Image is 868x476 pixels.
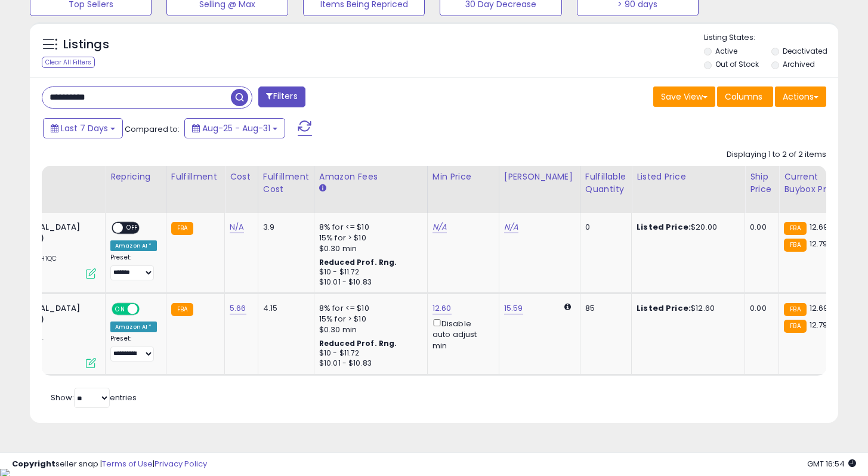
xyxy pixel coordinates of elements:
span: ON [113,304,128,314]
div: Listed Price [637,171,740,183]
b: Reduced Prof. Rng. [319,257,397,267]
label: Archived [783,59,815,69]
span: OFF [138,304,157,314]
div: 15% for > $10 [319,233,418,243]
span: Compared to: [125,123,180,135]
span: 12.79 [810,319,828,330]
span: Show: entries [51,392,137,403]
p: Listing States: [704,32,838,44]
div: Amazon AI * [110,240,157,251]
h5: Listings [63,36,109,53]
div: Min Price [433,171,494,183]
span: OFF [123,223,142,233]
small: FBA [784,320,806,333]
a: 12.60 [433,302,452,314]
strong: Copyright [12,458,55,469]
small: FBA [784,222,806,235]
a: N/A [230,221,244,233]
div: Ship Price [750,171,774,196]
div: 0 [585,222,622,233]
button: Actions [775,86,826,107]
b: Listed Price: [637,221,691,233]
small: FBA [171,222,193,235]
div: $20.00 [637,222,736,233]
div: seller snap | | [12,459,207,470]
div: 8% for <= $10 [319,303,418,314]
div: 3.9 [263,222,305,233]
a: N/A [433,221,447,233]
span: 12.69 [810,302,829,314]
small: Amazon Fees. [319,183,326,194]
div: $10 - $11.72 [319,267,418,277]
div: $10.01 - $10.83 [319,358,418,369]
a: 5.66 [230,302,246,314]
div: Disable auto adjust min [433,317,490,351]
div: $10.01 - $10.83 [319,277,418,288]
button: Last 7 Days [43,118,123,138]
span: Columns [725,91,762,103]
div: Repricing [110,171,161,183]
span: Last 7 Days [61,122,108,134]
div: Preset: [110,335,157,361]
div: 0.00 [750,222,770,233]
div: $10 - $11.72 [319,348,418,358]
span: 2025-09-8 16:54 GMT [807,458,856,469]
a: N/A [504,221,518,233]
div: Amazon Fees [319,171,422,183]
div: Fulfillable Quantity [585,171,626,196]
span: 12.79 [810,238,828,249]
a: Terms of Use [102,458,153,469]
div: Current Buybox Price [784,171,845,196]
button: Filters [258,86,305,107]
div: Preset: [110,254,157,280]
button: Aug-25 - Aug-31 [184,118,285,138]
button: Columns [717,86,773,107]
a: Privacy Policy [155,458,207,469]
b: Reduced Prof. Rng. [319,338,397,348]
span: 12.69 [810,221,829,233]
small: FBA [171,303,193,316]
div: Amazon AI * [110,322,157,332]
div: 0.00 [750,303,770,314]
a: 15.59 [504,302,523,314]
div: 15% for > $10 [319,314,418,324]
b: Listed Price: [637,302,691,314]
div: Clear All Filters [42,57,95,68]
label: Active [715,46,737,56]
div: Displaying 1 to 2 of 2 items [727,149,826,160]
div: Cost [230,171,253,183]
small: FBA [784,303,806,316]
div: [PERSON_NAME] [504,171,575,183]
div: 4.15 [263,303,305,314]
div: Fulfillment [171,171,220,183]
label: Out of Stock [715,59,759,69]
button: Save View [653,86,715,107]
small: FBA [784,239,806,252]
div: Fulfillment Cost [263,171,309,196]
div: $0.30 min [319,324,418,335]
div: $0.30 min [319,243,418,254]
div: 8% for <= $10 [319,222,418,233]
div: 85 [585,303,622,314]
label: Deactivated [783,46,827,56]
span: Aug-25 - Aug-31 [202,122,270,134]
div: $12.60 [637,303,736,314]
